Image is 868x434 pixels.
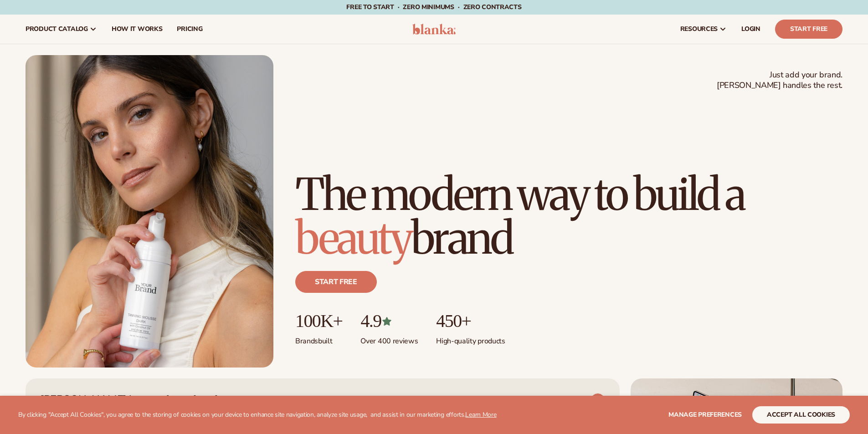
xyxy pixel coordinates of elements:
button: Manage preferences [668,406,742,424]
span: product catalog [26,26,88,33]
p: Over 400 reviews [360,331,418,346]
img: Female holding tanning mousse. [26,55,273,368]
span: How It Works [112,26,163,33]
p: 4.9 [360,311,418,331]
p: 100K+ [295,311,342,331]
p: Brands built [295,331,342,346]
a: LOGIN [734,15,768,44]
p: By clicking "Accept All Cookies", you agree to the storing of cookies on your device to enhance s... [18,411,497,419]
span: pricing [177,26,202,33]
img: logo [412,24,456,35]
span: Just add your brand. [PERSON_NAME] handles the rest. [717,70,842,91]
span: resources [680,26,718,33]
a: How It Works [104,15,170,44]
span: Manage preferences [668,410,742,419]
span: LOGIN [741,26,760,33]
a: resources [673,15,734,44]
p: High-quality products [436,331,505,346]
p: 450+ [436,311,505,331]
span: beauty [295,211,411,266]
a: pricing [169,15,210,44]
span: Free to start · ZERO minimums · ZERO contracts [346,3,521,11]
h1: The modern way to build a brand [295,173,842,260]
a: Start Free [775,20,842,39]
a: Start free [295,271,377,293]
button: accept all cookies [752,406,850,424]
a: product catalog [18,15,104,44]
a: VIEW PRODUCTS [525,393,605,408]
a: Learn More [465,410,496,419]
